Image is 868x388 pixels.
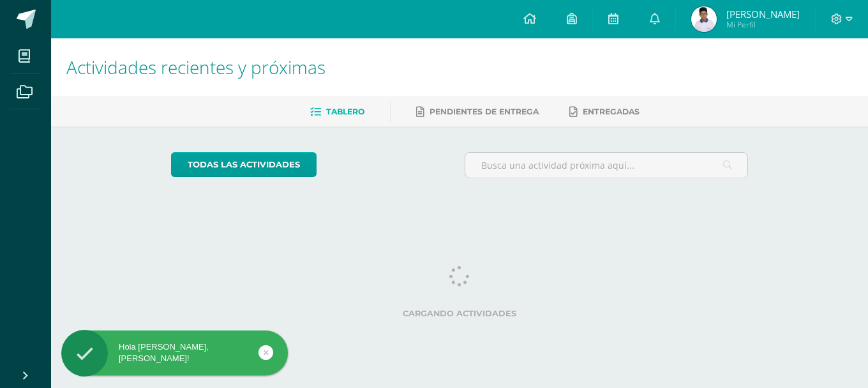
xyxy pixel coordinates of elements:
a: Tablero [310,102,364,122]
span: Mi Perfil [726,19,800,30]
img: c9d05fe0526a1c9507232ac34499403a.png [691,6,717,32]
div: Hola [PERSON_NAME], [PERSON_NAME]! [61,341,288,364]
span: [PERSON_NAME] [726,8,800,20]
input: Busca una actividad próxima aquí... [465,153,748,178]
span: Pendientes de entrega [430,107,539,116]
span: Entregadas [583,107,640,116]
a: todas las Actividades [171,152,317,177]
a: Pendientes de entrega [416,102,539,122]
span: Actividades recientes y próximas [66,55,325,79]
label: Cargando actividades [171,309,749,318]
span: Tablero [326,107,364,116]
a: Entregadas [569,102,640,122]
